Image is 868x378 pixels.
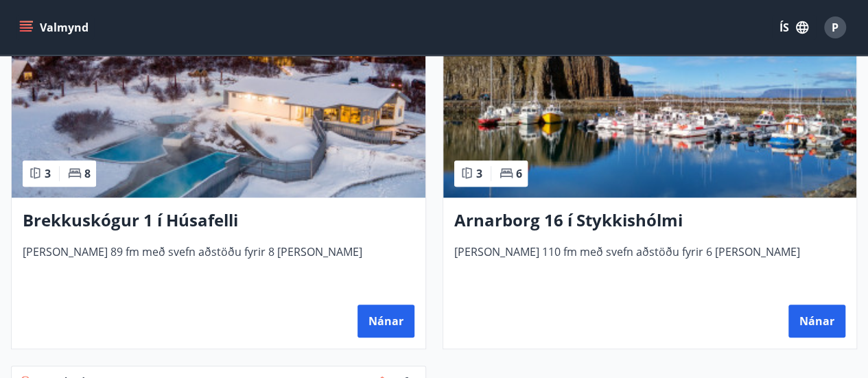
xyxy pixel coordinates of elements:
button: Nánar [788,305,845,338]
button: ÍS [772,15,816,40]
button: menu [16,15,94,40]
span: [PERSON_NAME] 89 fm með svefn aðstöðu fyrir 8 [PERSON_NAME] [23,244,414,290]
span: P [832,20,838,35]
button: P [819,11,852,44]
h3: Arnarborg 16 í Stykkishólmi [454,209,846,233]
span: [PERSON_NAME] 110 fm með svefn aðstöðu fyrir 6 [PERSON_NAME] [454,244,846,290]
button: Nánar [357,305,414,338]
span: 8 [84,166,91,181]
img: Paella dish [12,25,425,198]
span: 3 [476,166,482,181]
img: Paella dish [443,25,857,198]
h3: Brekkuskógur 1 í Húsafelli [23,209,414,233]
span: 6 [516,166,522,181]
span: 3 [45,166,51,181]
